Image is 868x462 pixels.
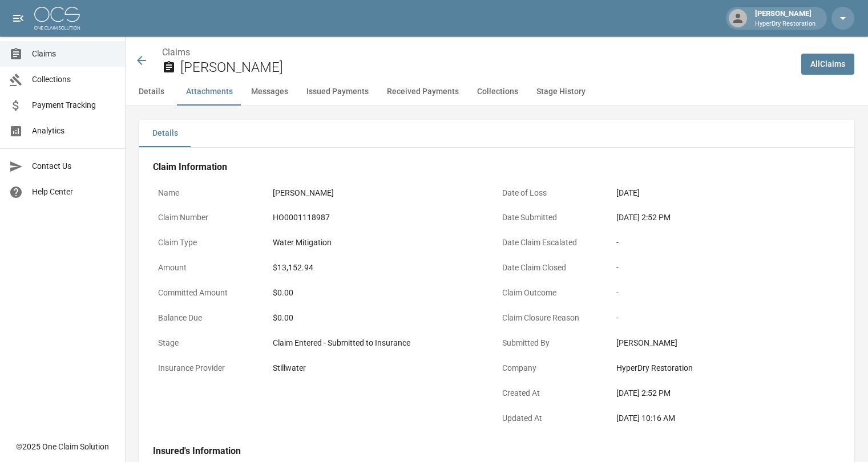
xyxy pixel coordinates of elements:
div: [DATE] 2:52 PM [616,212,835,224]
div: - [616,262,835,274]
div: [DATE] [616,187,835,199]
span: Analytics [32,125,116,137]
p: Claim Outcome [497,282,612,304]
p: Claim Type [153,232,268,254]
p: Submitted By [497,332,612,354]
img: ocs-logo-white-transparent.png [34,7,80,30]
h4: Claim Information [153,161,841,173]
div: [DATE] 2:52 PM [616,387,835,399]
p: Stage [153,332,268,354]
div: HO0001118987 [273,212,492,224]
p: Amount [153,257,268,279]
button: Messages [242,78,297,106]
a: Claims [162,47,190,58]
p: Company [497,357,612,379]
span: Claims [32,48,116,60]
span: Help Center [32,186,116,198]
button: Attachments [177,78,242,106]
div: - [616,237,835,249]
div: [PERSON_NAME] [273,187,492,199]
div: © 2025 One Claim Solution [16,441,109,452]
button: Details [126,78,177,106]
p: HyperDry Restoration [755,19,815,29]
span: Payment Tracking [32,99,116,111]
button: Details [139,120,191,147]
p: Created At [497,382,612,404]
h2: [PERSON_NAME] [180,59,792,76]
p: Claim Closure Reason [497,307,612,329]
span: Contact Us [32,160,116,172]
p: Name [153,182,268,204]
span: Collections [32,74,116,86]
div: Water Mitigation [273,237,492,249]
button: Issued Payments [297,78,378,106]
p: Claim Number [153,206,268,229]
div: - [616,312,835,324]
p: Committed Amount [153,282,268,304]
p: Date Submitted [497,206,612,229]
div: [PERSON_NAME] [616,337,835,349]
p: Balance Due [153,307,268,329]
p: Insurance Provider [153,357,268,379]
button: Collections [468,78,527,106]
div: [PERSON_NAME] [750,8,820,29]
div: $0.00 [273,287,492,299]
div: Stillwater [273,362,492,374]
a: AllClaims [801,54,854,75]
h4: Insured's Information [153,445,841,457]
nav: breadcrumb [162,46,792,59]
p: Date Claim Escalated [497,232,612,254]
div: $0.00 [273,312,492,324]
div: anchor tabs [126,78,868,106]
div: $13,152.94 [273,262,492,274]
div: - [616,287,835,299]
p: Updated At [497,407,612,429]
button: Received Payments [378,78,468,106]
div: Claim Entered - Submitted to Insurance [273,337,492,349]
div: HyperDry Restoration [616,362,835,374]
div: [DATE] 10:16 AM [616,412,835,424]
p: Date Claim Closed [497,257,612,279]
div: details tabs [139,120,854,147]
button: open drawer [7,7,30,30]
button: Stage History [527,78,595,106]
p: Date of Loss [497,182,612,204]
